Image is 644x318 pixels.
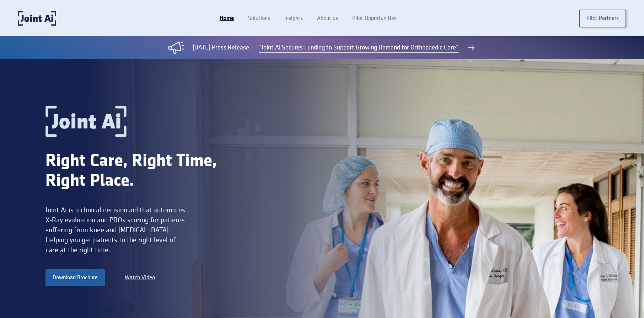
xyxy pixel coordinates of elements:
[345,12,404,25] a: Pilot Opportunities
[45,269,105,286] a: Download Brochure
[125,274,155,282] a: Watch Video
[579,10,626,27] a: Pilot Partners
[18,11,56,26] a: home
[277,12,310,25] a: Insights
[193,43,251,52] div: [DATE] Press Release:
[45,205,187,255] div: Joint Ai is a clinical decision aid that automates X-Ray evaluation and PROs scoring for patients...
[45,151,248,191] div: Right Care, Right Time, Right Place.
[259,43,458,53] a: "Joint Ai Secures Funding to Support Growing Demand for Orthopaedic Care"
[213,12,241,25] a: Home
[241,12,277,25] a: Solutions
[310,12,345,25] a: About us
